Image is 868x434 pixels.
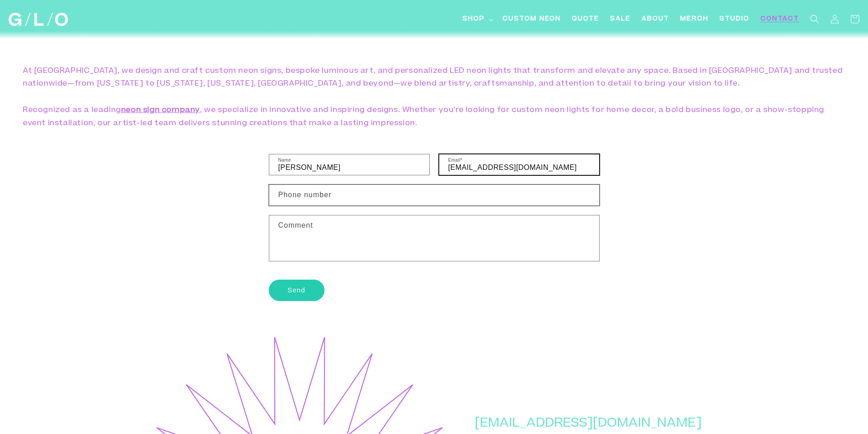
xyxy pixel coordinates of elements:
a: Custom Neon [497,9,566,30]
span: Contact [760,15,799,24]
a: neon sign company [121,107,200,114]
iframe: Chat Widget [704,306,868,434]
a: GLO Studio [5,10,72,30]
span: Studio [719,15,750,24]
img: GLO Studio [9,13,68,26]
input: Name [269,154,429,175]
button: Send [269,280,324,301]
span: SALE [610,15,631,24]
a: SALE [605,9,636,30]
input: Email [439,154,599,175]
span: About [642,15,669,24]
a: Quote [566,9,605,30]
summary: Shop [457,9,497,30]
input: Phone number [269,185,599,205]
span: Shop [462,15,485,24]
a: Studio [714,9,755,30]
a: About [636,9,675,30]
span: Custom Neon [503,15,561,24]
a: Contact [755,9,805,30]
p: [EMAIL_ADDRESS][DOMAIN_NAME] [475,417,702,431]
summary: Search [805,9,825,29]
span: Quote [572,15,599,24]
a: Merch [675,9,714,30]
span: Merch [680,15,709,24]
div: 聊天小组件 [704,306,868,434]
